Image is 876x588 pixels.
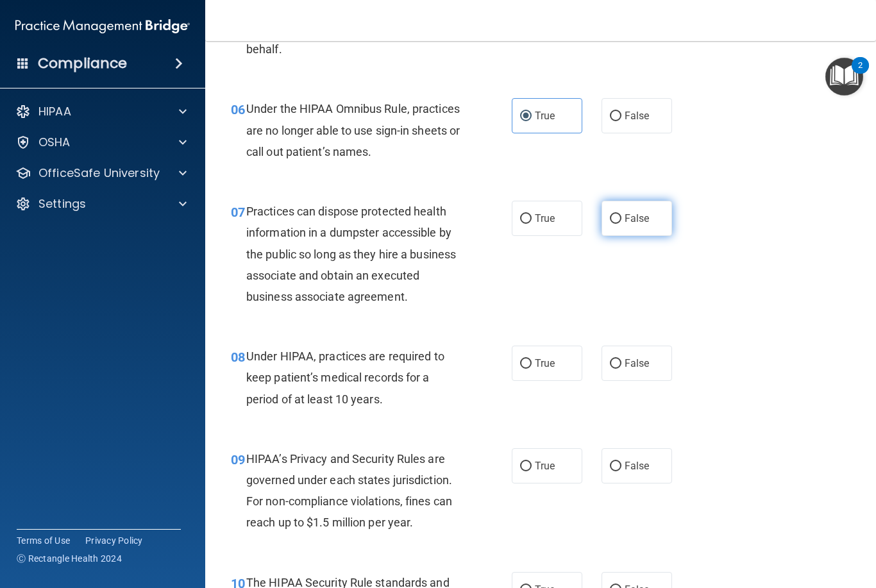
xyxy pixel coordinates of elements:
span: Ⓒ Rectangle Health 2024 [17,552,122,565]
span: 08 [231,349,245,365]
input: False [610,112,621,121]
span: HIPAA’s Privacy and Security Rules are governed under each states jurisdiction. For non-complianc... [246,452,452,530]
p: HIPAA [38,104,71,119]
span: False [625,110,650,122]
h4: Compliance [38,55,127,72]
span: 09 [231,452,245,467]
span: True [535,357,555,369]
span: False [625,460,650,472]
span: Under HIPAA, practices are required to keep patient’s medical records for a period of at least 10... [246,349,444,405]
a: Terms of Use [17,534,70,547]
input: False [610,462,621,471]
input: False [610,359,621,369]
span: Under the HIPAA Omnibus Rule, practices are no longer able to use sign-in sheets or call out pati... [246,102,460,158]
span: True [535,460,555,472]
span: 06 [231,102,245,117]
img: PMB logo [15,13,190,39]
p: OSHA [38,135,71,150]
span: Practices can dispose protected health information in a dumpster accessible by the public so long... [246,205,456,303]
span: True [535,110,555,122]
span: False [625,357,650,369]
input: True [520,462,532,471]
button: Open Resource Center, 2 new notifications [825,58,863,96]
p: OfficeSafe University [38,165,160,181]
input: True [520,359,532,369]
input: False [610,214,621,224]
a: OSHA [15,135,187,150]
input: True [520,214,532,224]
span: False [625,212,650,224]
input: True [520,112,532,121]
a: HIPAA [15,104,187,119]
div: 2 [858,65,863,82]
a: Settings [15,196,187,212]
a: OfficeSafe University [15,165,187,181]
a: Privacy Policy [85,534,143,547]
span: True [535,212,555,224]
span: 07 [231,205,245,220]
p: Settings [38,196,86,212]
